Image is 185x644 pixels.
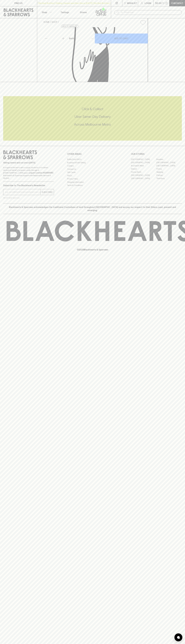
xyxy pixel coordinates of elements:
[131,177,156,180] a: [GEOGRAPHIC_DATA]
[156,164,182,167] a: [GEOGRAPHIC_DATA]
[139,19,147,26] button: Add to wishlist
[156,177,182,180] a: Thornbury
[145,2,151,5] p: Login
[61,25,78,28] button: Add to wishlist
[114,37,128,40] p: ADD TO CART
[156,174,182,177] a: Prahran
[177,636,180,639] img: bubble-icon
[44,21,50,23] a: HOME
[3,114,182,119] h5: Uber Same-Day Delivery
[156,170,182,174] a: Geelong
[156,167,182,170] a: Fitzroy
[42,191,53,194] p: SUBSCRIBE
[166,2,167,4] p: 0
[3,184,54,187] p: Subscribe to The Blackhearts Newsletter
[171,2,183,5] p: Checkout
[67,161,118,164] a: Business & Bulk Gifting
[5,206,180,212] p: Blackhearts & Sparrows acknowledges the traditional Custodians of land throughout [GEOGRAPHIC_DAT...
[67,167,118,171] a: Contact Us
[5,190,40,194] input: e.g. jane@blackheartsandsparrows.com.au
[56,6,74,18] a: Tastings
[131,161,156,164] a: [GEOGRAPHIC_DATA]
[155,2,162,5] p: $0.00
[69,37,76,40] p: Bottle
[3,96,182,141] div: Call to action block
[131,164,156,167] a: Brunswick West
[67,174,118,177] a: FAQ's
[29,172,53,174] strong: Liquor License #32064953
[3,107,182,111] h5: Click & Collect
[156,161,182,164] a: [GEOGRAPHIC_DATA]
[67,158,118,161] a: Bottle Drop FAQ's
[67,177,118,180] a: Privacy Policy
[95,34,148,43] button: ADD TO CART
[61,11,69,14] p: Tastings
[52,21,57,23] a: SHOP
[67,164,118,167] a: Careers
[121,10,180,15] input: Try "Pinot noir"
[131,152,182,156] p: OUR STORES
[74,6,93,18] a: Stores
[80,11,87,14] p: Stores
[156,158,182,161] a: Braddon
[37,6,56,18] button: Shop
[67,184,118,187] a: Terms & Conditions
[41,27,148,82] img: Moo Brew Tassie Lager 375ml
[14,2,23,5] p: FIND US
[3,122,182,127] h5: Across Melbourne Metro
[68,36,95,41] div: Bottle
[3,166,54,179] p: It is against the law to sell or supply alcohol to, or to obtain alcohol on behalf of a person un...
[67,152,118,156] p: OTHER AREAS
[67,171,118,174] a: Gift Cards
[131,158,156,161] a: [GEOGRAPHIC_DATA]
[131,174,156,177] a: [GEOGRAPHIC_DATA]
[42,11,47,14] p: Shop
[131,167,156,170] a: Elwood
[67,180,118,184] a: Shipping Information
[3,161,54,164] p: Sibling owned and run since [DATE]
[41,189,54,195] button: SUBSCRIBE
[131,170,156,174] a: Fitzroy North
[3,197,54,199] p: We will never spam you
[127,2,137,5] p: Wishlist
